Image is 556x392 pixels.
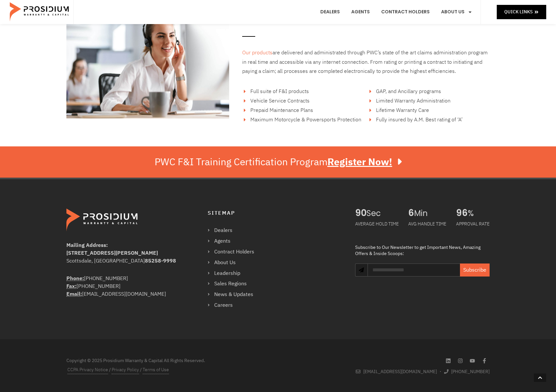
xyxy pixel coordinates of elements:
div: Subscribe to Our Newsletter to get Important News, Amazing Offers & Inside Scoops: [355,244,490,257]
b: Mailing Address: [66,241,108,249]
button: Subscribe [460,264,490,277]
a: Contract Holders [208,247,261,257]
a: Leadership [208,269,261,278]
form: Newsletter Form [368,264,490,283]
span: Min [414,209,446,218]
span: 90 [355,209,367,218]
a: Privacy Policy [112,366,139,374]
abbr: Fax [66,282,76,290]
a: [PHONE_NUMBER] [444,368,490,376]
div: Scottsdale, [GEOGRAPHIC_DATA] [66,257,181,265]
strong: Email: [66,290,82,298]
b: 85258-9998 [145,257,176,265]
span: Limited Warranty Administration [374,97,451,105]
strong: Fax: [66,282,76,290]
span: Vehicle Service Contracts [249,97,310,105]
strong: Phone: [66,275,84,282]
span: [PHONE_NUMBER] [450,368,490,376]
a: Dealers [208,226,261,235]
b: [STREET_ADDRESS][PERSON_NAME] [66,249,158,257]
span: Maximum Motorcycle & Powersports Protection [249,116,361,124]
p: are delivered and administrated through PWC’s state of the art claims administration program in r... [242,48,490,76]
div: / / [66,366,275,374]
span: GAP, and Ancillary programs [374,88,441,95]
div: AVG HANDLE TIME [408,218,446,230]
abbr: Email Address [66,290,82,298]
a: Quick Links [497,5,546,19]
a: Our products [242,49,272,57]
span: Prepaid Maintenance Plans [249,106,313,114]
a: CCPA Privacy Notice [67,366,108,374]
a: [EMAIL_ADDRESS][DOMAIN_NAME] [356,368,437,376]
u: Register Now! [327,155,392,169]
a: Careers [208,301,261,310]
span: 6 [408,209,414,218]
img: Claims agent smiling at her desk while assisting customer over the headset. [66,10,229,119]
div: AVERAGE HOLD TIME [355,218,399,230]
h4: Sitemap [208,209,342,218]
span: Sec [367,209,399,218]
span: [EMAIL_ADDRESS][DOMAIN_NAME] [362,368,437,376]
div: APPROVAL RATE [456,218,490,230]
span: 96 [456,209,468,218]
span: Lifetime Warranty Care [374,106,429,114]
a: Terms of Use [143,366,169,374]
a: News & Updates [208,290,261,299]
a: Sales Regions [208,279,261,289]
span: Full suite of F&I products [249,88,309,95]
nav: Menu [208,226,261,310]
span: % [468,209,490,218]
span: Quick Links [504,8,533,16]
div: [PHONE_NUMBER] [PHONE_NUMBER] [EMAIL_ADDRESS][DOMAIN_NAME] [66,275,181,298]
div: Copyright © 2025 Prosidium Warranty & Capital All Rights Reserved. [66,357,275,364]
abbr: Phone Number [66,275,84,282]
a: About Us [208,258,261,267]
a: Agents [208,237,261,246]
div: PWC F&I Training Certification Program [155,156,402,168]
span: Subscribe [463,266,486,274]
span: Fully insured by A.M. Best rating of ‘A’ [374,116,463,124]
